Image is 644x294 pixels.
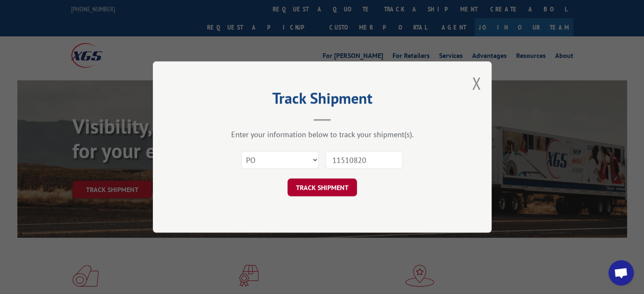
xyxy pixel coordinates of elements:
[195,92,449,108] h2: Track Shipment
[195,129,449,139] div: Enter your information below to track your shipment(s).
[325,151,403,169] input: Number(s)
[287,179,357,196] button: TRACK SHIPMENT
[608,260,634,286] div: Open chat
[472,72,481,94] button: Close modal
